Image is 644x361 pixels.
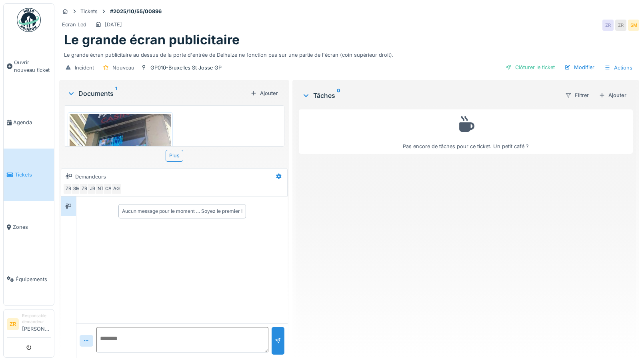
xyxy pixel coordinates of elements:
div: SM [628,20,639,31]
div: ZR [615,20,626,31]
div: SM [71,183,82,194]
span: Équipements [16,276,51,283]
img: 8jz89v0xcukewo8q04x09oam2gzw [70,114,171,249]
div: Tickets [80,8,98,15]
div: Demandeurs [75,173,106,180]
div: Incident [75,64,94,71]
a: ZR Responsable demandeur[PERSON_NAME] [7,313,51,338]
span: Agenda [13,119,51,126]
sup: 0 [337,91,340,100]
div: GP010-Bruxelles St Josse GP [150,64,222,71]
div: Filtrer [562,89,592,101]
div: ZR [602,20,614,31]
strong: #2025/10/55/00896 [107,8,165,15]
span: Tickets [15,171,51,179]
div: Ecran Led [62,21,86,28]
div: AG [111,183,122,194]
div: NT [95,183,106,194]
div: Ajouter [596,90,630,101]
div: [DATE] [105,21,122,28]
h1: Le grande écran publicitaire [64,32,240,48]
div: JB [87,183,98,194]
div: ZR [79,183,90,194]
div: Nouveau [112,64,134,71]
div: ZR [63,183,74,194]
div: Actions [601,62,636,73]
a: Équipements [4,253,54,305]
div: Pas encore de tâches pour ce ticket. Un petit café ? [304,113,628,150]
div: Aucun message pour le moment … Soyez le premier ! [122,208,242,215]
li: [PERSON_NAME] [22,313,51,336]
span: Zones [13,223,51,231]
li: ZR [7,318,19,330]
a: Agenda [4,96,54,149]
div: Documents [67,89,247,98]
div: Clôturer le ticket [502,62,558,73]
div: Tâches [302,91,558,100]
div: Plus [166,150,183,161]
div: Ajouter [247,88,281,99]
div: CA [103,183,114,194]
div: Modifier [561,62,598,73]
div: Responsable demandeur [22,313,51,325]
a: Ouvrir nouveau ticket [4,36,54,96]
img: Badge_color-CXgf-gQk.svg [17,8,41,32]
a: Tickets [4,149,54,201]
a: Zones [4,201,54,253]
sup: 1 [115,89,117,98]
div: Le grande écran publicitaire au dessus de la porte d'entrée de Delhaize ne fonction pas sur une p... [64,48,634,59]
span: Ouvrir nouveau ticket [14,59,51,74]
